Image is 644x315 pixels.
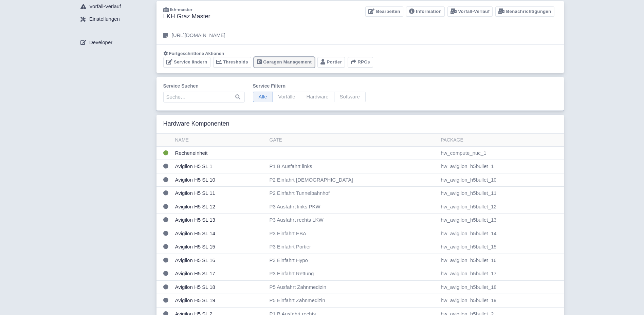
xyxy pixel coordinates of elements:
[89,15,120,23] span: Einstellungen
[438,240,564,254] td: hw_avigilon_h5bullet_15
[172,146,267,160] td: Recheneinheit
[273,92,301,102] span: Vorfälle
[438,160,564,173] td: hw_avigilon_h5bullet_1
[406,6,445,17] a: Information
[447,6,493,17] a: Vorfall-Verlauf
[267,240,438,254] td: P3 Einfahrt Portier
[75,36,157,49] a: Developer
[267,227,438,240] td: P3 Einfahrt EBA
[334,92,366,102] span: Software
[348,57,373,68] button: RPCs
[267,254,438,267] td: P3 Einfahrt Hypo
[172,187,267,200] td: Avigilon H5 SL 11
[172,240,267,254] td: Avigilon H5 SL 15
[172,214,267,227] td: Avigilon H5 SL 13
[253,82,366,90] label: Service filtern
[267,173,438,187] td: P2 Einfahrt [DEMOGRAPHIC_DATA]
[172,294,267,308] td: Avigilon H5 SL 19
[172,134,267,147] th: Name
[267,200,438,214] td: P3 Ausfahrt links PKW
[89,39,112,47] span: Developer
[172,227,267,240] td: Avigilon H5 SL 14
[267,214,438,227] td: P3 Ausfahrt rechts LKW
[438,267,564,281] td: hw_avigilon_h5bullet_17
[438,227,564,240] td: hw_avigilon_h5bullet_14
[163,120,229,128] h3: Hardware Komponenten
[75,13,157,26] a: Einstellungen
[365,6,403,17] a: Bearbeiten
[172,267,267,281] td: Avigilon H5 SL 17
[254,57,315,68] a: Garagen Management
[213,57,251,68] a: Thresholds
[172,200,267,214] td: Avigilon H5 SL 12
[438,146,564,160] td: hw_compute_nuc_1
[267,160,438,173] td: P1 B Ausfahrt links
[89,3,121,11] span: Vorfall-Verlauf
[253,92,273,102] span: Alle
[163,82,245,90] label: Service suchen
[438,173,564,187] td: hw_avigilon_h5bullet_10
[267,187,438,200] td: P2 Einfahrt Tunnelbahnhof
[301,92,334,102] span: Hardware
[172,160,267,173] td: Avigilon H5 SL 1
[169,51,224,56] span: Fortgeschrittene Aktionen
[267,280,438,294] td: P5 Ausfahrt Zahnmedizin
[163,57,210,68] a: Service ändern
[172,254,267,267] td: Avigilon H5 SL 16
[438,294,564,308] td: hw_avigilon_h5bullet_19
[317,57,345,68] a: Portier
[267,267,438,281] td: P3 Einfahrt Rettung
[172,280,267,294] td: Avigilon H5 SL 18
[267,134,438,147] th: Gate
[438,214,564,227] td: hw_avigilon_h5bullet_13
[75,0,157,13] a: Vorfall-Verlauf
[438,280,564,294] td: hw_avigilon_h5bullet_18
[172,173,267,187] td: Avigilon H5 SL 10
[438,134,564,147] th: Package
[267,294,438,308] td: P5 Einfahrt Zahnmedizin
[172,32,225,39] p: [URL][DOMAIN_NAME]
[163,92,245,103] input: Suche…
[438,254,564,267] td: hw_avigilon_h5bullet_16
[170,7,192,12] span: lkh-master
[163,13,210,20] h3: LKH Graz Master
[495,6,554,17] a: Benachrichtigungen
[438,187,564,200] td: hw_avigilon_h5bullet_11
[438,200,564,214] td: hw_avigilon_h5bullet_12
